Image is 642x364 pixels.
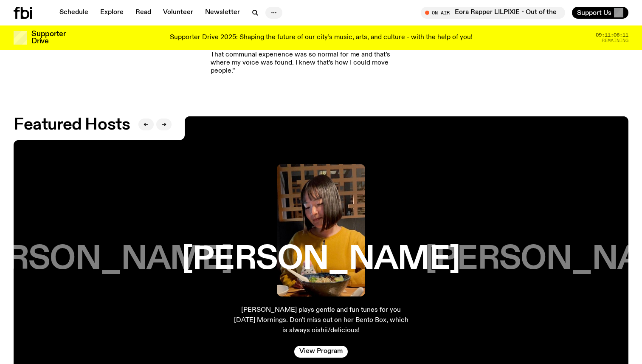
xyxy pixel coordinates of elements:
p: “Every single pure part of us wants to resonate with the beauty and the devotion that someone els... [211,35,398,76]
a: Newsletter [200,7,245,19]
span: 09:11:06:11 [596,33,628,37]
button: On AirEora Rapper LILPIXIE - Out of the Box w/ [PERSON_NAME] & [PERSON_NAME] [421,7,565,19]
a: Volunteer [158,7,198,19]
a: Explore [95,7,129,19]
a: Schedule [54,7,93,19]
span: Remaining [602,38,628,43]
button: Support Us [572,7,628,19]
span: Support Us [577,9,611,17]
p: [PERSON_NAME] plays gentle and fun tunes for you [DATE] Mornings. Don't miss out on her Bento Box... [233,305,409,336]
h3: Supporter Drive [31,31,65,45]
h3: [PERSON_NAME] [182,243,460,276]
h2: Featured Hosts [14,117,130,133]
a: View Program [294,346,348,358]
a: Read [130,7,156,19]
p: Supporter Drive 2025: Shaping the future of our city’s music, arts, and culture - with the help o... [170,34,473,42]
